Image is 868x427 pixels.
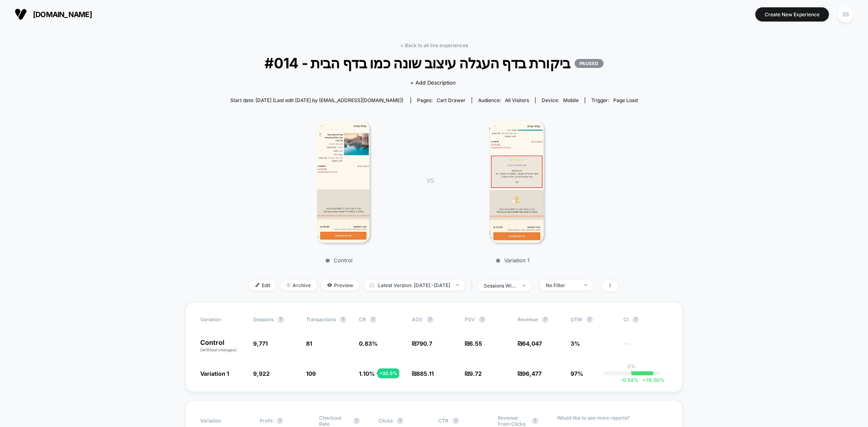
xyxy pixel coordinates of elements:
[378,418,393,424] span: Clicks
[627,363,636,369] p: 0%
[505,97,529,103] span: All Visitors
[253,316,273,322] span: Sessions
[484,283,516,289] div: sessions with impression
[249,280,276,291] span: Edit
[363,280,465,291] span: Latest Version: [DATE] - [DATE]
[469,370,482,377] span: 9.72
[469,340,482,347] span: 6.55
[478,97,529,103] div: Audience:
[453,418,459,424] button: ?
[522,340,542,347] span: 64,047
[571,340,580,347] span: 3%
[306,316,336,322] span: Transactions
[359,316,366,322] span: CR
[557,415,668,421] p: Would like to see more reports?
[465,316,475,322] span: PSV
[535,97,585,103] span: Device:
[522,370,542,377] span: 96,477
[571,370,583,377] span: 97%
[200,415,245,427] span: Variation
[416,370,434,377] span: 885.11
[280,280,317,291] span: Archive
[359,340,378,347] span: 0.83 %
[498,415,528,427] span: Revenue From Clicks
[412,340,432,347] span: ₪
[12,8,94,21] button: [DOMAIN_NAME]
[200,316,245,323] span: Variation
[571,316,615,323] span: OTW
[306,340,312,347] span: 81
[532,418,538,424] button: ?
[286,283,291,287] img: end
[438,418,448,424] span: CTR
[437,97,466,103] span: cart drawer
[479,316,485,323] button: ?
[518,370,542,377] span: ₪
[542,316,549,323] button: ?
[230,97,403,103] span: Start date: [DATE] (Last edit [DATE] by [EMAIL_ADDRESS][DOMAIN_NAME])
[518,316,538,322] span: Revenue
[359,370,375,377] span: 1.10 %
[490,121,544,243] img: Variation 1 main
[426,177,433,184] span: VS
[317,121,370,243] img: Control main
[835,6,856,23] button: SS
[427,316,433,323] button: ?
[340,316,346,323] button: ?
[638,377,665,383] span: 76.50 %
[278,316,284,323] button: ?
[417,97,466,103] div: Pages:
[253,370,270,377] span: 9,922
[442,257,584,264] p: Variation 1
[469,280,478,292] span: |
[200,370,229,377] span: Variation 1
[200,339,245,353] p: Control
[410,79,456,87] span: + Add Description
[412,316,423,322] span: AOV
[465,370,482,377] span: ₪
[586,316,593,323] button: ?
[370,316,376,323] button: ?
[256,283,260,287] img: edit
[584,284,587,286] img: end
[400,42,468,48] a: < Back to all live experiences
[319,415,349,427] span: Checkout Rate
[378,368,399,378] div: + 32.5 %
[623,316,668,323] span: CI
[412,370,434,377] span: ₪
[397,418,403,424] button: ?
[518,340,542,347] span: ₪
[15,8,27,20] img: Visually logo
[416,340,432,347] span: 790.7
[523,285,525,286] img: end
[277,418,283,424] button: ?
[620,377,638,383] span: -0.54 %
[200,347,237,352] span: (without changes)
[563,97,579,103] span: mobile
[546,282,578,288] div: No Filter
[632,316,639,323] button: ?
[643,377,646,383] span: +
[253,340,268,347] span: 9,771
[260,418,273,424] span: Profit
[837,7,853,22] div: SS
[370,283,374,287] img: calendar
[591,97,638,103] div: Trigger:
[631,369,632,375] p: |
[575,59,603,68] p: PAUSED
[306,370,316,377] span: 109
[251,54,617,72] span: #014 - ביקורת בדף העגלה עיצוב שונה כמו בדף הבית
[465,340,482,347] span: ₪
[755,7,829,22] button: Create New Experience
[456,284,459,286] img: end
[353,418,360,424] button: ?
[613,97,638,103] span: Page Load
[33,10,92,19] span: [DOMAIN_NAME]
[268,257,410,264] p: Control
[623,341,668,353] span: ---
[321,280,359,291] span: Preview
